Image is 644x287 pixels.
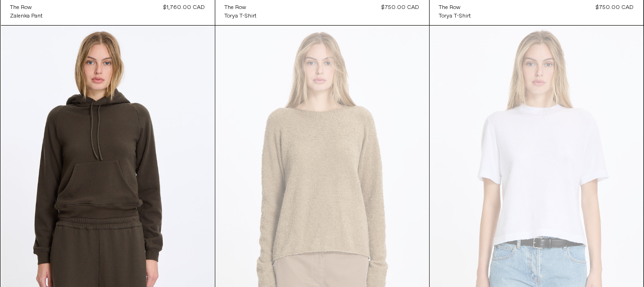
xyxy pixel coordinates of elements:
[10,4,32,12] div: The Row
[225,12,257,20] a: Torya T-Shirt
[164,3,205,12] div: $1,760.00 CAD
[10,12,43,20] a: Zalenka Pant
[10,3,43,12] a: The Row
[439,4,461,12] div: The Row
[225,3,257,12] a: The Row
[382,3,420,12] div: $750.00 CAD
[439,12,471,20] a: Torya T-Shirt
[225,4,247,12] div: The Row
[439,3,471,12] a: The Row
[596,3,634,12] div: $750.00 CAD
